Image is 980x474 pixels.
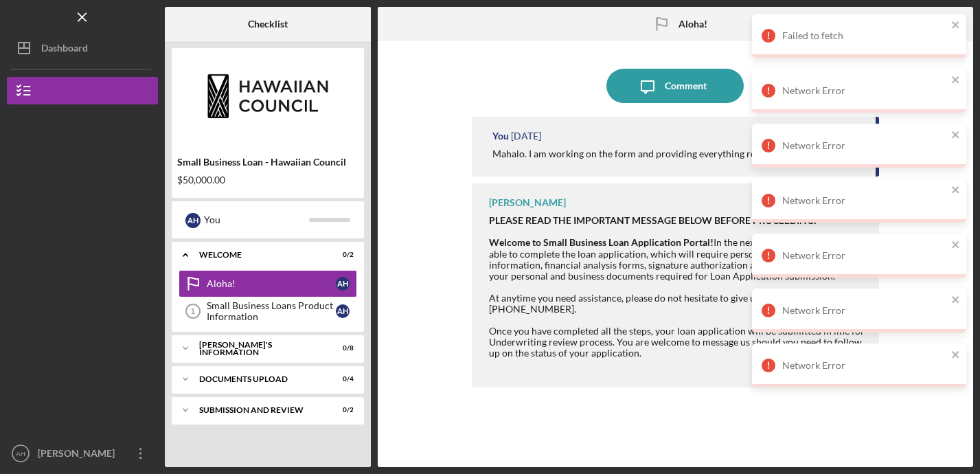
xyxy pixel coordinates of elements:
[782,360,947,371] div: Network Error
[782,30,947,41] div: Failed to fetch
[951,239,961,252] button: close
[329,406,354,414] div: 0 / 2
[179,297,357,325] a: 1Small Business Loans Product InformationAH
[951,19,961,32] button: close
[207,300,336,322] div: Small Business Loans Product Information
[7,440,158,467] button: AH[PERSON_NAME]
[329,375,354,383] div: 0 / 4
[782,140,947,151] div: Network Error
[16,450,25,458] text: AH
[511,131,541,142] time: 2025-09-25 20:40
[489,293,865,315] div: At anytime you need assistance, please do not hesitate to give us a call at [PHONE_NUMBER].
[207,278,336,289] div: Aloha!
[951,349,961,362] button: close
[951,294,961,307] button: close
[492,131,509,142] div: You
[336,304,350,318] div: A H
[191,307,195,315] tspan: 1
[665,69,707,103] div: Comment
[199,341,319,357] div: [PERSON_NAME]'S INFORMATION
[248,19,288,30] b: Checklist
[951,184,961,197] button: close
[329,251,354,259] div: 0 / 2
[177,157,358,168] div: Small Business Loan - Hawaiian Council
[204,208,309,232] div: You
[199,406,319,414] div: SUBMISSION AND REVIEW
[172,55,364,137] img: Product logo
[7,34,158,62] button: Dashboard
[782,85,947,96] div: Network Error
[951,129,961,142] button: close
[177,174,358,185] div: $50,000.00
[489,214,817,226] strong: PLEASE READ THE IMPORTANT MESSAGE BELOW BEFORE PROCEEDING:
[185,213,201,228] div: A H
[336,277,350,291] div: A H
[782,250,947,261] div: Network Error
[34,440,124,471] div: [PERSON_NAME]
[606,69,744,103] button: Comment
[489,197,566,208] div: [PERSON_NAME]
[489,236,714,248] strong: Welcome to Small Business Loan Application Portal!
[179,270,357,297] a: Aloha!AH
[329,344,354,352] div: 0 / 8
[199,251,319,259] div: WELCOME
[782,195,947,206] div: Network Error
[782,305,947,316] div: Network Error
[489,326,865,359] div: Once you have completed all the steps, your loan application will be submitted in line for Underw...
[492,148,791,159] div: Mahalo. I am working on the form and providing everything requested.
[951,74,961,87] button: close
[679,19,707,30] b: Aloha!
[41,34,88,65] div: Dashboard
[199,375,319,383] div: DOCUMENTS UPLOAD
[489,237,865,281] div: In the next few steps, you will be able to complete the loan application, which will require pers...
